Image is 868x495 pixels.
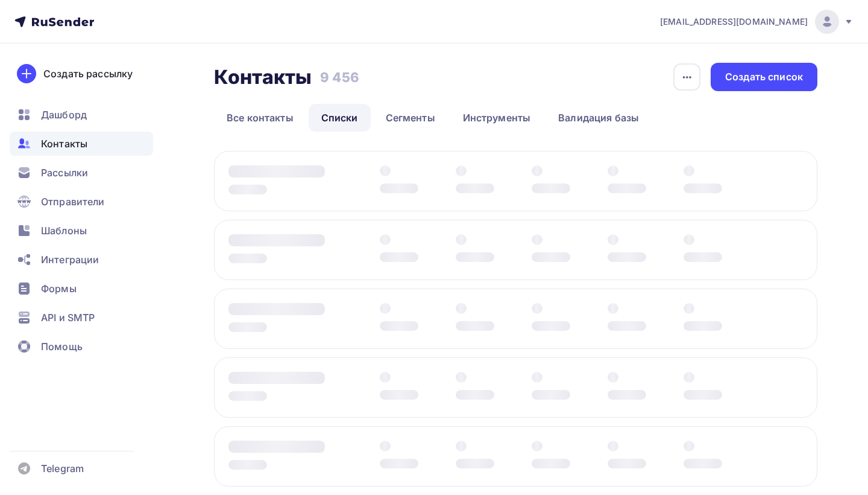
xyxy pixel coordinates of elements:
[10,219,153,243] a: Шаблоны
[660,16,808,28] span: [EMAIL_ADDRESS][DOMAIN_NAME]
[546,104,652,132] a: Валидация базы
[41,252,99,267] span: Интеграции
[10,132,153,156] a: Контакты
[320,69,359,86] h3: 9 456
[41,165,88,180] span: Рассылки
[10,190,153,214] a: Отправители
[41,223,87,238] span: Шаблоны
[41,310,95,325] span: API и SMTP
[10,276,153,301] a: Формы
[41,461,84,476] span: Telegram
[41,136,87,151] span: Контакты
[450,104,544,132] a: Инструменты
[10,103,153,127] a: Дашборд
[214,104,306,132] a: Все контакты
[41,281,77,296] span: Формы
[660,10,854,34] a: [EMAIL_ADDRESS][DOMAIN_NAME]
[41,194,105,209] span: Отправители
[10,161,153,185] a: Рассылки
[41,107,87,122] span: Дашборд
[41,339,83,354] span: Помощь
[725,70,803,84] div: Создать список
[373,104,448,132] a: Сегменты
[43,66,133,81] div: Создать рассылку
[214,65,312,89] h2: Контакты
[309,104,371,132] a: Списки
